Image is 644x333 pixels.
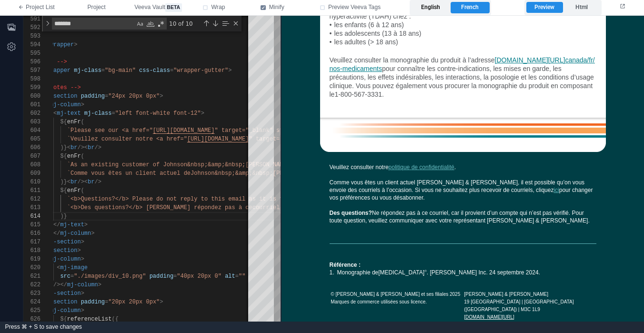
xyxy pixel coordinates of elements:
[23,143,40,152] div: 606
[23,212,40,221] div: 614
[282,16,644,322] iframe: preview
[70,179,77,185] span: br
[160,299,163,305] span: >
[239,161,431,168] span: p;[PERSON_NAME], we may occasionally send you emails. If
[84,222,88,228] span: >
[23,40,40,49] div: 594
[23,272,40,281] div: 621
[191,170,376,177] span: Johnson&nbsp;&amp;&nbsp;[PERSON_NAME], il est possible
[220,18,231,29] div: Find in Selection (⌥⌘L)
[77,179,88,185] span: /><
[168,18,201,30] div: 10 of 10
[74,41,77,48] span: >
[23,238,40,246] div: 617
[98,282,101,288] span: >
[88,179,94,185] span: br
[77,247,80,254] span: >
[60,144,70,151] span: )}<
[67,153,81,160] span: enFr
[225,273,235,280] span: alt
[170,67,173,74] span: =
[57,110,80,117] span: mj-text
[187,136,249,142] span: [URL][DOMAIN_NAME]
[139,67,170,74] span: css-class
[526,2,563,13] label: Preview
[23,263,40,272] div: 620
[50,307,81,314] span: mj-column
[134,3,181,12] span: Veeva Vault
[52,18,135,29] textarea: Find
[23,83,40,92] div: 599
[50,101,81,108] span: mj-column
[173,67,228,74] span: "wrapper-gutter"
[23,109,40,118] div: 602
[23,66,40,75] div: 597
[60,273,70,280] span: src
[23,118,40,126] div: 603
[165,3,182,12] span: beta
[67,170,191,177] span: `Comme vous êtes un client actuel de
[47,239,81,245] span: mj-section
[328,3,381,12] span: Preview Veeva Tags
[111,110,115,117] span: =
[23,229,40,238] div: 616
[81,101,84,108] span: >
[57,264,60,271] span: <
[201,110,204,117] span: >
[84,110,112,117] span: mj-class
[60,187,67,194] span: ${
[214,127,321,134] span: " target="_blank" style="color:
[23,92,40,101] div: 600
[88,144,94,151] span: br
[23,255,40,263] div: 619
[40,41,74,48] span: mj-wrapper
[177,273,221,280] span: "40px 20px 0"
[81,256,84,262] span: >
[53,230,60,237] span: </
[115,110,201,117] span: "left font-white font-12"
[23,23,40,32] div: 592
[60,316,67,323] span: ${
[77,144,88,151] span: /><
[23,58,40,66] div: 596
[70,273,74,280] span: =
[105,299,108,305] span: =
[91,230,94,237] span: >
[47,290,81,297] span: mj-section
[156,19,166,29] div: Use Regular Expression (⌥⌘R)
[94,179,101,185] span: />
[60,222,84,228] span: mj-text
[81,187,84,194] span: (
[146,19,155,29] div: Match Whole Word (⌥⌘W)
[269,3,284,12] span: Minify
[23,315,40,323] div: 626
[53,222,60,228] span: </
[135,19,145,29] div: Match Case (⌥⌘C)
[23,152,40,161] div: 607
[67,161,239,168] span: `As an existing customer of Johnson&nbsp;&amp;&nbs
[23,203,40,212] div: 613
[23,186,40,195] div: 611
[60,213,67,220] span: )}
[74,273,146,280] span: "./images/div_10.png"
[232,20,240,27] div: Close (Escape)
[101,67,105,74] span: =
[235,273,239,280] span: =
[74,67,101,74] span: mj-class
